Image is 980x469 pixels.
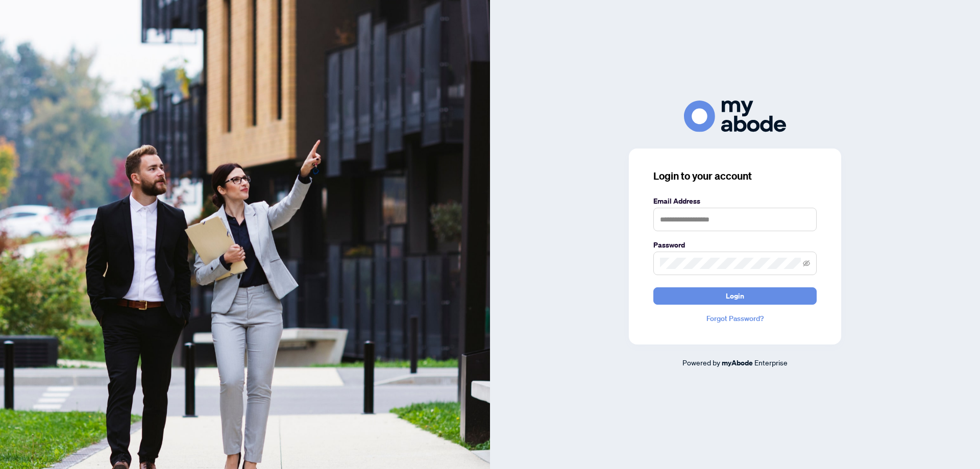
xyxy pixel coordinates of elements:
[754,358,788,367] span: Enterprise
[653,313,817,324] a: Forgot Password?
[684,101,786,132] img: ma-logo
[803,260,810,267] span: eye-invisible
[653,287,817,305] button: Login
[653,169,817,183] h3: Login to your account
[682,358,720,367] span: Powered by
[653,239,817,251] label: Password
[726,288,744,304] span: Login
[653,195,817,207] label: Email Address
[722,357,753,368] a: myAbode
